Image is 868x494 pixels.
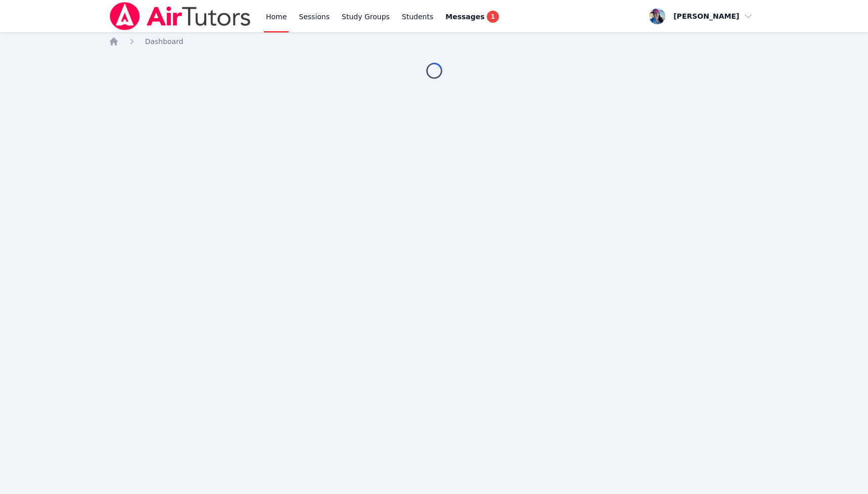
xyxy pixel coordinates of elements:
[109,2,252,30] img: Air Tutors
[145,37,184,46] span: Dashboard
[145,36,184,47] a: Dashboard
[109,36,760,47] nav: Breadcrumb
[445,12,484,22] span: Messages
[487,11,499,23] span: 1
